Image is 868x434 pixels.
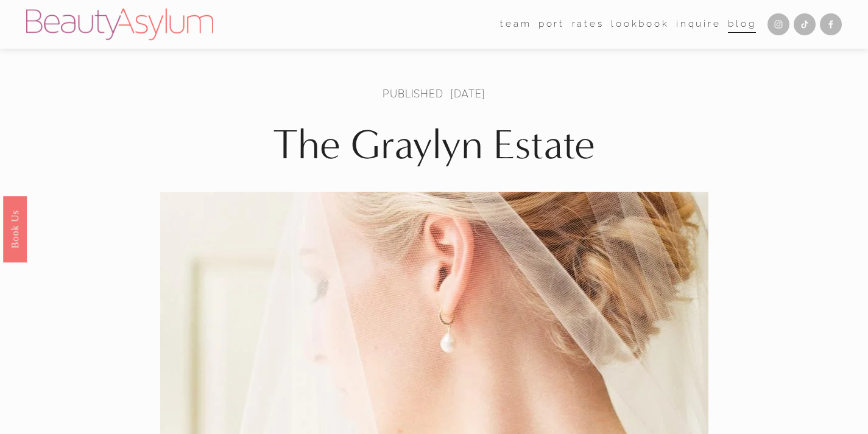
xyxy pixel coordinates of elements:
[128,121,740,170] h1: The Graylyn Estate
[572,15,604,34] a: Rates
[676,15,721,34] a: Inquire
[500,15,531,34] a: folder dropdown
[3,195,27,262] a: Book Us
[820,13,842,35] a: Facebook
[383,86,443,100] a: Published
[26,9,213,40] img: Beauty Asylum | Bridal Hair &amp; Makeup Charlotte &amp; Atlanta
[767,13,789,35] a: Instagram
[450,86,485,100] span: [DATE]
[794,13,816,35] a: TikTok
[500,16,531,33] span: team
[538,15,565,34] a: port
[728,15,756,34] a: Blog
[611,15,669,34] a: Lookbook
